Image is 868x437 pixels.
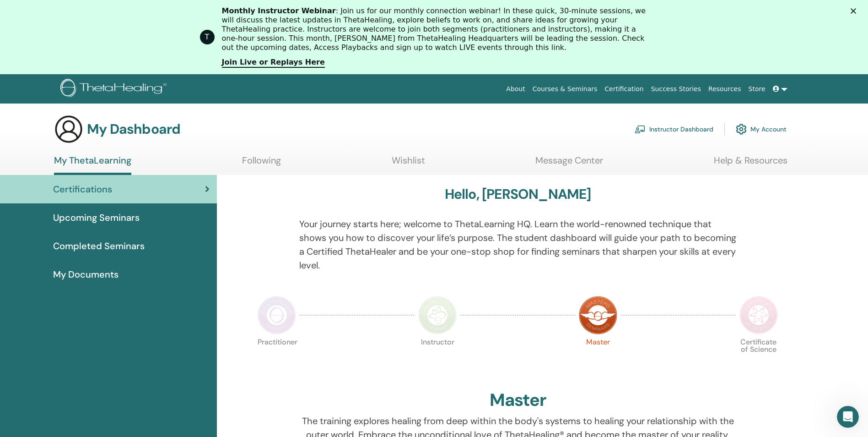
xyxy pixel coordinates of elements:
[736,121,747,137] img: cog.svg
[837,406,859,428] iframe: Intercom live chat
[53,211,140,224] span: Upcoming Seminars
[601,81,647,98] a: Certification
[705,81,745,98] a: Resources
[242,155,281,173] a: Following
[53,239,145,253] span: Completed Seminars
[739,339,778,377] p: Certificate of Science
[87,121,180,137] h3: My Dashboard
[418,296,457,334] img: Instructor
[490,390,546,411] h2: Master
[714,155,787,173] a: Help & Resources
[529,81,601,98] a: Courses & Seminars
[299,217,736,272] p: Your journey starts here; welcome to ThetaLearning HQ. Learn the world-renowned technique that sh...
[647,81,705,98] a: Success Stories
[54,115,83,144] img: generic-user-icon.jpg
[258,296,296,334] img: Practitioner
[54,155,131,175] a: My ThetaLearning
[736,119,787,139] a: My Account
[535,155,603,173] a: Message Center
[445,186,591,202] h3: Hello, [PERSON_NAME]
[635,125,646,133] img: chalkboard-teacher.svg
[258,339,296,377] p: Practitioner
[392,155,425,173] a: Wishlist
[418,339,457,377] p: Instructor
[53,182,112,196] span: Certifications
[222,58,325,68] a: Join Live or Replays Here
[635,119,713,139] a: Instructor Dashboard
[579,296,617,334] img: Master
[745,81,769,98] a: Store
[222,6,336,15] b: Monthly Instructor Webinar
[502,81,528,98] a: About
[200,30,215,44] div: Profile image for ThetaHealing
[851,8,860,14] div: Close
[739,296,778,334] img: Certificate of Science
[222,6,654,52] div: : Join us for our monthly connection webinar! In these quick, 30-minute sessions, we will discuss...
[53,268,119,281] span: My Documents
[579,339,617,377] p: Master
[60,79,170,99] img: logo.png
